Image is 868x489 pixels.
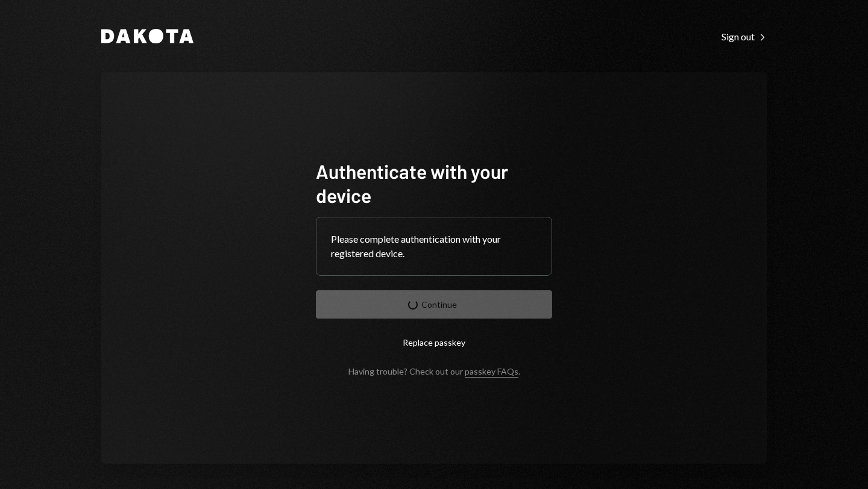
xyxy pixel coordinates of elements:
[722,31,767,43] div: Sign out
[316,159,552,207] h1: Authenticate with your device
[331,232,537,261] div: Please complete authentication with your registered device.
[316,328,552,357] button: Replace passkey
[348,366,520,376] div: Having trouble? Check out our .
[722,30,767,43] a: Sign out
[465,366,518,378] a: passkey FAQs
